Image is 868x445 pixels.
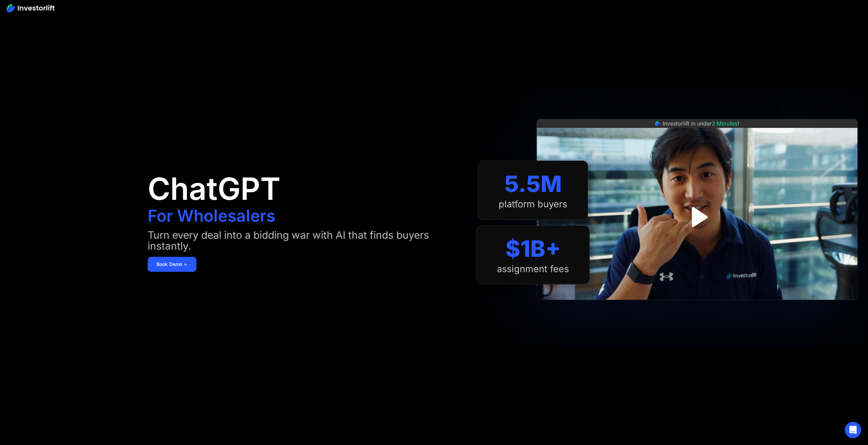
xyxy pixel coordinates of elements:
iframe: Customer reviews powered by Trustpilot [646,303,748,312]
span: 2 Minutes [712,120,738,127]
div: assignment fees [497,264,569,275]
div: $1B+ [505,235,561,262]
a: Book Demo ➢ [148,257,196,272]
h1: ChatGPT [148,174,280,204]
div: Turn every deal into a bidding war with AI that finds buyers instantly. [148,229,463,251]
h1: For Wholesalers [148,208,275,224]
div: 5.5M [504,170,562,197]
a: open lightbox [682,202,712,232]
div: Open Intercom Messenger [845,422,861,438]
div: platform buyers [499,199,567,210]
div: Investorlift in under ! [663,119,739,128]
